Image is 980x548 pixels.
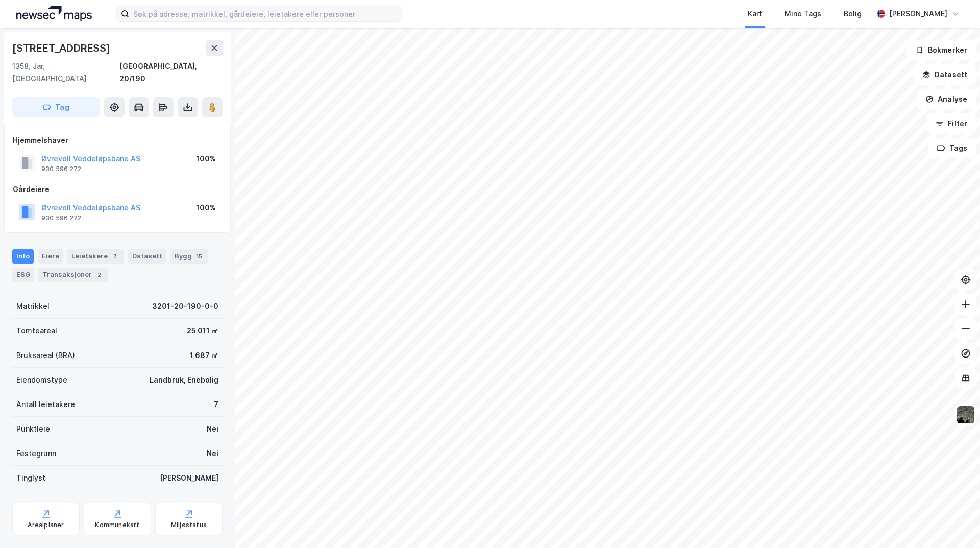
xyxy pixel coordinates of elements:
button: Bokmerker [907,40,976,60]
div: 2 [94,270,104,280]
div: Eiere [38,249,63,264]
div: 930 596 272 [41,214,81,222]
div: Arealplaner [28,521,64,529]
div: Datasett [128,249,166,264]
div: [STREET_ADDRESS] [12,40,112,56]
div: Bruksareal (BRA) [16,349,75,362]
img: logo.a4113a55bc3d86da70a041830d287a7e.svg [16,6,92,21]
div: Miljøstatus [171,521,207,529]
div: Tinglyst [16,472,45,484]
div: Landbruk, Enebolig [150,374,218,386]
button: Tags [928,138,976,158]
div: Transaksjoner [38,268,108,282]
div: 25 011 ㎡ [187,325,218,337]
div: [PERSON_NAME] [160,472,218,484]
div: Leietakere [67,249,124,264]
div: Tomteareal [16,325,57,337]
div: 1358, Jar, [GEOGRAPHIC_DATA] [12,60,119,85]
div: Bolig [844,8,862,20]
button: Filter [927,113,976,134]
div: Mine Tags [785,8,821,20]
div: [GEOGRAPHIC_DATA], 20/190 [119,60,223,85]
div: 7 [214,398,218,411]
div: Antall leietakere [16,398,75,411]
div: [PERSON_NAME] [889,8,947,20]
div: Eiendomstype [16,374,67,386]
button: Analyse [917,89,976,109]
div: Festegrunn [16,447,56,460]
div: Hjemmelshaver [13,134,222,147]
div: ESG [12,268,34,282]
button: Datasett [914,64,976,85]
div: 930 596 272 [41,165,81,173]
div: Kommunekart [95,521,139,529]
div: Matrikkel [16,300,50,313]
input: Søk på adresse, matrikkel, gårdeiere, leietakere eller personer [129,6,402,21]
div: Gårdeiere [13,183,222,196]
div: Kontrollprogram for chat [929,499,980,548]
div: Kart [748,8,762,20]
div: Info [12,249,34,264]
div: Nei [207,447,218,460]
div: 100% [196,202,216,214]
div: Punktleie [16,423,50,435]
div: 3201-20-190-0-0 [152,300,218,313]
div: 100% [196,153,216,165]
button: Tag [12,97,100,117]
iframe: Chat Widget [929,499,980,548]
img: 9k= [956,405,975,424]
div: Bygg [170,249,208,264]
div: 15 [194,251,204,261]
div: Nei [207,423,218,435]
div: 7 [110,251,120,261]
div: 1 687 ㎡ [190,349,218,362]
